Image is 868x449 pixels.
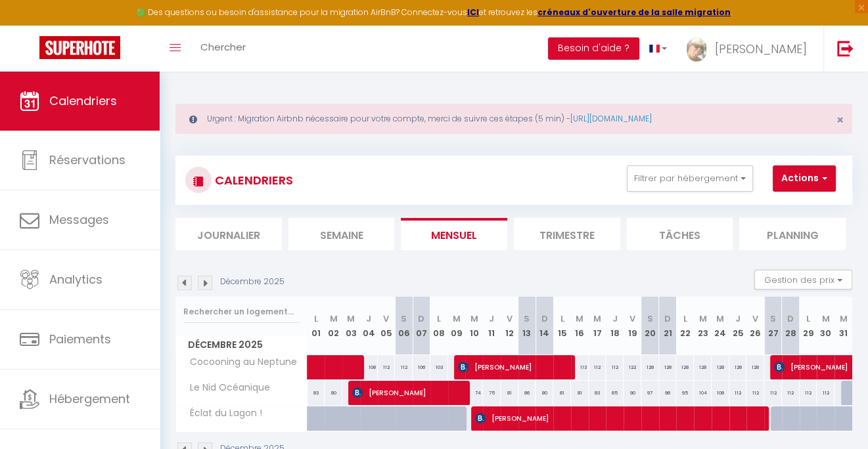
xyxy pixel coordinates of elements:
[325,381,342,405] div: 80
[383,312,389,325] abbr: V
[378,297,396,355] th: 05
[840,312,848,325] abbr: M
[764,381,782,405] div: 112
[612,312,618,325] abbr: J
[746,355,764,379] div: 128
[49,391,130,407] span: Hébergement
[325,297,342,355] th: 02
[536,297,553,355] th: 14
[430,297,448,355] th: 08
[314,312,318,325] abbr: L
[437,312,441,325] abbr: L
[676,381,694,405] div: 95
[770,312,776,325] abbr: S
[782,297,800,355] th: 28
[787,312,794,325] abbr: D
[49,93,117,109] span: Calendriers
[553,381,571,405] div: 81
[641,297,659,355] th: 20
[518,381,536,405] div: 86
[627,218,733,250] li: Tâches
[366,312,371,325] abbr: J
[200,40,246,54] span: Chercher
[606,355,624,379] div: 112
[712,355,729,379] div: 128
[754,270,852,289] button: Gestion des prix
[836,112,844,128] span: ×
[606,297,624,355] th: 18
[49,331,111,347] span: Paiements
[178,406,265,421] span: Éclat du Lagon !
[800,297,817,355] th: 29
[448,297,466,355] th: 09
[834,297,852,355] th: 31
[553,297,571,355] th: 15
[178,355,300,370] span: Cocooning au Neptune
[735,312,741,325] abbr: J
[593,312,601,325] abbr: M
[453,312,461,325] abbr: M
[822,312,830,325] abbr: M
[694,297,712,355] th: 23
[220,276,285,288] p: Décembre 2025
[716,312,724,325] abbr: M
[342,297,360,355] th: 03
[647,312,653,325] abbr: S
[687,37,706,62] img: ...
[11,5,50,45] button: Ouvrir le widget de chat LiveChat
[817,381,834,405] div: 112
[571,355,589,379] div: 113
[430,355,448,379] div: 103
[395,297,413,355] th: 06
[739,218,846,250] li: Planning
[729,381,747,405] div: 112
[178,381,273,395] span: Le Nid Océanique
[641,355,659,379] div: 128
[659,297,677,355] th: 21
[467,7,479,18] a: ICI
[418,312,424,325] abbr: D
[308,381,325,405] div: 83
[560,312,564,325] abbr: L
[589,355,606,379] div: 112
[347,312,355,325] abbr: M
[764,297,782,355] th: 27
[288,218,395,250] li: Semaine
[330,312,338,325] abbr: M
[483,381,501,405] div: 75
[175,218,282,250] li: Journalier
[475,406,765,431] span: [PERSON_NAME]
[570,113,652,124] a: [URL][DOMAIN_NAME]
[413,297,430,355] th: 07
[773,165,836,192] button: Actions
[836,114,844,126] button: Close
[413,355,430,379] div: 106
[589,297,606,355] th: 17
[507,312,513,325] abbr: V
[677,26,823,72] a: ... [PERSON_NAME]
[624,355,641,379] div: 122
[659,381,677,405] div: 96
[470,312,478,325] abbr: M
[629,312,635,325] abbr: V
[176,335,307,354] span: Décembre 2025
[401,218,507,250] li: Mensuel
[308,297,325,355] th: 01
[183,300,300,324] input: Rechercher un logement...
[191,26,256,72] a: Chercher
[729,355,747,379] div: 128
[489,312,494,325] abbr: J
[627,165,753,192] button: Filtrer par hébergement
[837,40,854,56] img: logout
[782,381,800,405] div: 112
[518,297,536,355] th: 13
[524,312,530,325] abbr: S
[624,297,641,355] th: 19
[514,218,620,250] li: Trimestre
[752,312,758,325] abbr: V
[537,7,731,18] a: créneaux d'ouverture de la salle migration
[536,381,553,405] div: 80
[606,381,624,405] div: 85
[676,297,694,355] th: 22
[49,211,109,228] span: Messages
